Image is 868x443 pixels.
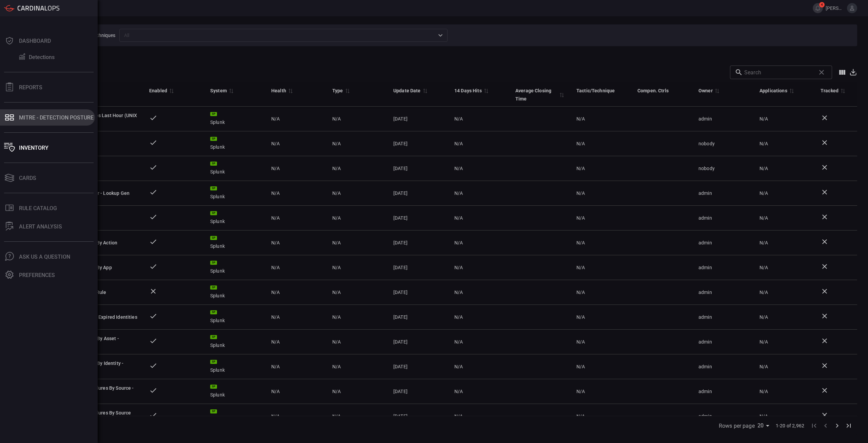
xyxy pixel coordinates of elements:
span: Go to previous page [820,422,831,428]
span: N/A [454,413,463,419]
span: N/A [759,364,768,369]
span: N/A [271,140,280,147]
span: N/A [576,314,585,320]
span: N/A [759,190,768,196]
span: N/A [576,364,585,369]
span: Sort by System ascending [227,88,235,94]
td: [DATE] [388,280,449,305]
span: N/A [454,166,463,171]
div: Enabled [149,87,167,95]
div: SP [210,211,217,215]
span: N/A [759,314,768,320]
div: nobody [698,165,749,172]
div: Splunk [210,162,260,175]
span: 1-20 of 2,962 [776,422,804,429]
span: Go to first page [808,422,820,428]
span: Sort by 14 Days Hits descending [482,88,490,94]
div: admin [698,388,749,395]
div: Splunk [210,310,260,324]
div: Tracked [821,87,839,95]
div: MITRE - Detection Posture [19,114,94,121]
span: N/A [759,389,768,394]
div: admin [698,190,749,197]
div: Reports [19,84,42,91]
span: N/A [271,115,280,122]
div: SP [210,360,217,364]
div: Tactic/Technique [576,87,615,95]
span: N/A [759,166,768,171]
td: [DATE] [388,156,449,181]
span: N/A [454,265,463,270]
span: N/A [576,413,585,419]
span: Go to last page [843,422,854,428]
span: N/A [332,215,341,221]
button: Go to last page [843,420,854,431]
div: SP [210,409,217,413]
td: [DATE] [388,230,449,255]
span: Sort by Owner ascending [713,88,721,94]
span: N/A [332,116,341,122]
span: N/A [271,264,280,271]
span: N/A [454,364,463,369]
span: N/A [576,141,585,146]
div: admin [698,115,749,122]
div: SP [210,186,217,190]
td: [DATE] [388,206,449,230]
div: Splunk [210,211,260,225]
div: Dashboard [19,38,51,44]
td: [DATE] [388,354,449,379]
span: N/A [576,166,585,171]
span: 4 [819,2,825,7]
div: Splunk [210,335,260,349]
span: N/A [576,389,585,394]
span: Sort by Health ascending [286,88,294,94]
button: Export [849,68,857,76]
span: N/A [454,240,463,245]
span: N/A [576,265,585,270]
span: Sort by Enabled descending [167,88,175,94]
span: N/A [454,314,463,320]
span: N/A [271,314,280,320]
span: Sort by Applications descending [787,88,795,94]
div: Splunk [210,360,260,373]
div: 14 Days Hits [454,87,482,95]
div: admin [698,289,749,296]
span: N/A [759,240,768,245]
span: N/A [576,190,585,196]
div: Splunk [210,186,260,200]
span: N/A [271,413,280,420]
span: N/A [271,239,280,246]
div: ALERT ANALYSIS [19,223,62,230]
td: [DATE] [388,131,449,156]
span: N/A [332,141,341,146]
div: Splunk [210,137,260,150]
span: N/A [332,290,341,295]
input: All [121,31,434,39]
div: Update Date [393,87,421,95]
span: N/A [332,364,341,369]
div: admin [698,215,749,221]
span: N/A [454,116,463,122]
div: Average Closing Time [515,87,557,103]
div: nobody [698,140,749,147]
div: SP [210,385,217,389]
td: [DATE] [388,330,449,354]
span: Sort by Type descending [343,88,351,94]
div: admin [698,338,749,345]
div: Cards [19,175,36,181]
span: Sort by Tracked descending [839,88,847,94]
span: N/A [332,265,341,270]
div: admin [698,264,749,271]
div: SP [210,236,217,240]
td: [DATE] [388,255,449,280]
span: N/A [576,116,585,122]
span: Sort by Update Date descending [421,88,429,94]
span: N/A [332,190,341,196]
